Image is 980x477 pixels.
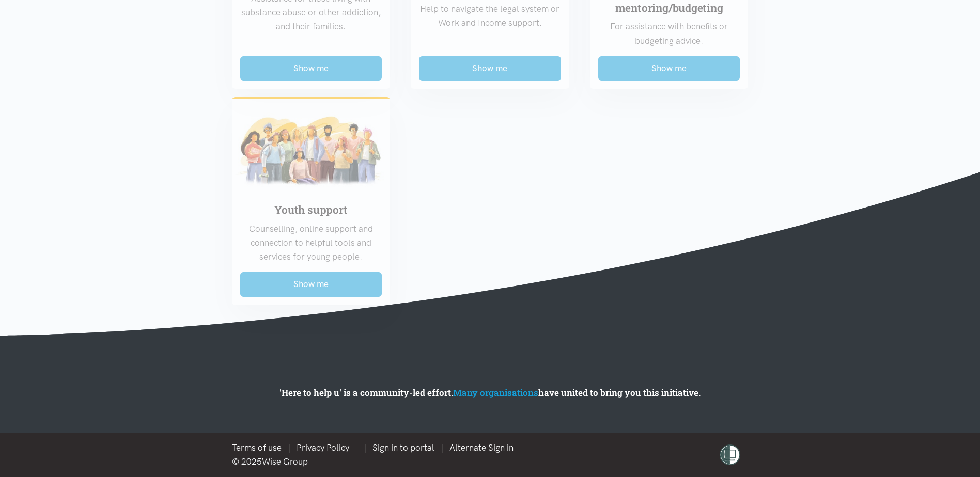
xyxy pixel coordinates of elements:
[364,442,520,453] span: | |
[720,444,740,465] img: shielded
[232,442,282,453] a: Terms of use
[449,442,514,453] a: Alternate Sign in
[232,455,520,469] div: © 2025
[174,386,806,400] p: 'Here to help u' is a community-led effort. have united to bring you this initiative.
[297,442,349,453] a: Privacy Policy
[262,456,308,467] a: Wise Group
[232,441,520,455] div: |
[372,442,434,453] a: Sign in to portal
[453,387,538,399] a: Many organisations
